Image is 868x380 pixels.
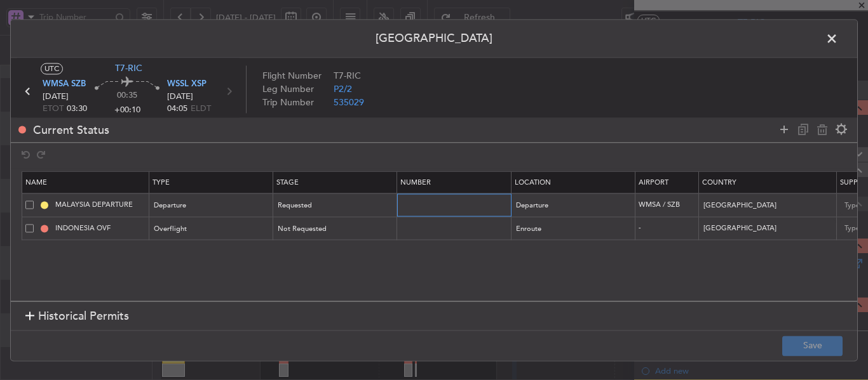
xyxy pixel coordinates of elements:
[639,178,668,187] span: Airport
[11,20,857,58] header: [GEOGRAPHIC_DATA]
[635,193,699,217] td: WMSA / SZB
[703,196,818,215] input: Type something...
[702,178,736,187] span: Country
[635,217,699,240] td: -
[703,219,818,239] input: Type something...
